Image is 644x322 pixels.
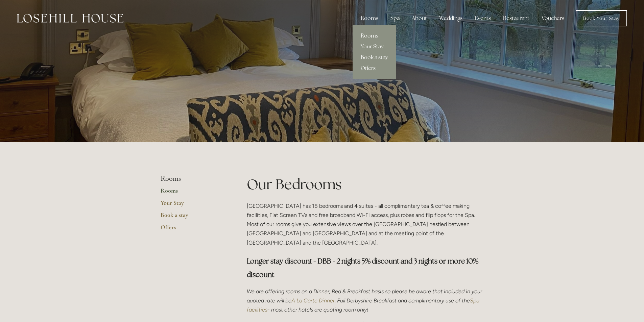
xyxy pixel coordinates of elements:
a: Your Stay [161,199,225,211]
div: Restaurant [498,11,535,25]
div: Weddings [434,11,468,25]
p: [GEOGRAPHIC_DATA] has 18 bedrooms and 4 suites - all complimentary tea & coffee making facilities... [247,201,484,247]
img: Losehill House [17,14,123,23]
em: - most other hotels are quoting room only! [267,306,368,313]
div: Rooms [355,11,384,25]
a: Book Your Stay [576,10,627,26]
em: We are offering rooms on a Dinner, Bed & Breakfast basis so please be aware that included in your... [247,288,483,304]
a: Book a stay [353,52,396,63]
div: About [406,11,432,25]
a: Your Stay [353,41,396,52]
div: Events [469,11,496,25]
em: , Full Derbyshire Breakfast and complimentary use of the [335,297,470,304]
a: Rooms [161,187,225,199]
a: Vouchers [536,11,570,25]
a: A La Carte Dinner [291,297,335,304]
a: Offers [353,63,396,74]
a: Offers [161,223,225,236]
a: Book a stay [161,211,225,223]
a: Rooms [353,30,396,41]
h1: Our Bedrooms [247,174,484,194]
strong: Longer stay discount - DBB - 2 nights 5% discount and 3 nights or more 10% discount [247,256,480,279]
div: Spa [385,11,405,25]
li: Rooms [161,174,225,183]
